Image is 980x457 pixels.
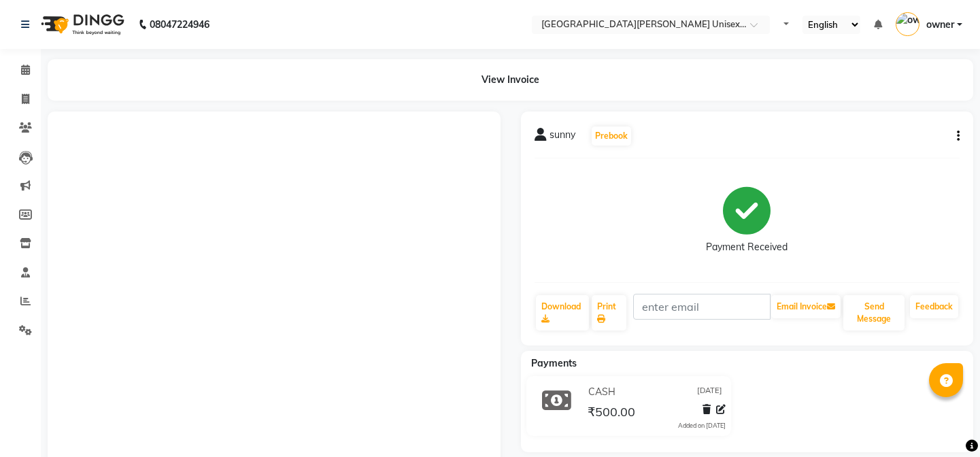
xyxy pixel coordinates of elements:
button: Send Message [843,295,905,331]
input: enter email [633,294,771,320]
span: Payments [531,357,577,369]
div: View Invoice [48,59,973,101]
img: logo [35,5,128,44]
div: Payment Received [706,240,788,254]
div: Added on [DATE] [678,421,726,430]
b: 08047224946 [150,5,209,44]
span: CASH [588,385,615,399]
img: owner [896,12,919,36]
button: Prebook [592,126,631,146]
span: owner [926,18,954,32]
span: ₹500.00 [588,404,635,423]
a: Feedback [910,295,958,318]
button: Email Invoice [771,295,841,318]
a: Download [536,295,590,331]
a: Print [592,295,626,331]
span: sunny [550,128,575,147]
span: [DATE] [697,385,722,399]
